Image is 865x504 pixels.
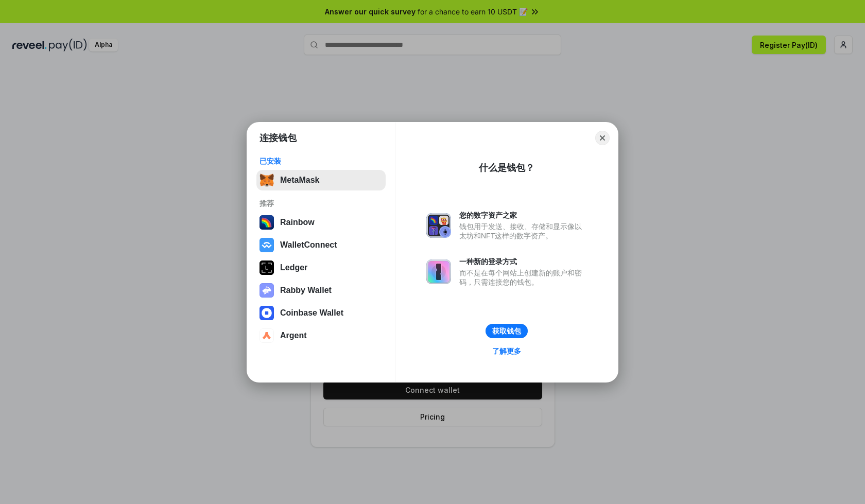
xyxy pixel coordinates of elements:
[259,260,274,275] img: svg+xml,%3Csvg%20xmlns%3D%22http%3A%2F%2Fwww.w3.org%2F2000%2Fsvg%22%20width%3D%2228%22%20height%3...
[280,176,319,185] div: MetaMask
[479,162,534,174] div: 什么是钱包？
[280,331,307,340] div: Argent
[259,283,274,298] img: svg+xml,%3Csvg%20xmlns%3D%22http%3A%2F%2Fwww.w3.org%2F2000%2Fsvg%22%20fill%3D%22none%22%20viewBox...
[459,257,587,266] div: 一种新的登录方式
[259,306,274,320] img: svg+xml,%3Csvg%20width%3D%2228%22%20height%3D%2228%22%20viewBox%3D%220%200%2028%2028%22%20fill%3D...
[492,326,521,336] div: 获取钱包
[486,324,528,338] button: 获取钱包
[280,218,315,227] div: Rainbow
[256,212,386,233] button: Rainbow
[259,328,274,343] img: svg+xml,%3Csvg%20width%3D%2228%22%20height%3D%2228%22%20viewBox%3D%220%200%2028%2028%22%20fill%3D...
[259,199,383,208] div: 推荐
[426,259,451,284] img: svg+xml,%3Csvg%20xmlns%3D%22http%3A%2F%2Fwww.w3.org%2F2000%2Fsvg%22%20fill%3D%22none%22%20viewBox...
[256,280,386,301] button: Rabby Wallet
[256,325,386,346] button: Argent
[256,170,386,190] button: MetaMask
[280,308,343,318] div: Coinbase Wallet
[256,235,386,255] button: WalletConnect
[259,132,297,144] h1: 连接钱包
[259,157,383,166] div: 已安装
[486,344,527,358] a: 了解更多
[426,213,451,238] img: svg+xml,%3Csvg%20xmlns%3D%22http%3A%2F%2Fwww.w3.org%2F2000%2Fsvg%22%20fill%3D%22none%22%20viewBox...
[259,215,274,230] img: svg+xml,%3Csvg%20width%3D%22120%22%20height%3D%22120%22%20viewBox%3D%220%200%20120%20120%22%20fil...
[256,257,386,278] button: Ledger
[280,263,307,272] div: Ledger
[259,238,274,252] img: svg+xml,%3Csvg%20width%3D%2228%22%20height%3D%2228%22%20viewBox%3D%220%200%2028%2028%22%20fill%3D...
[256,303,386,323] button: Coinbase Wallet
[459,222,587,240] div: 钱包用于发送、接收、存储和显示像以太坊和NFT这样的数字资产。
[280,240,337,250] div: WalletConnect
[459,211,587,220] div: 您的数字资产之家
[280,286,332,295] div: Rabby Wallet
[595,131,610,145] button: Close
[459,268,587,287] div: 而不是在每个网站上创建新的账户和密码，只需连接您的钱包。
[492,346,521,356] div: 了解更多
[259,173,274,187] img: svg+xml,%3Csvg%20fill%3D%22none%22%20height%3D%2233%22%20viewBox%3D%220%200%2035%2033%22%20width%...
